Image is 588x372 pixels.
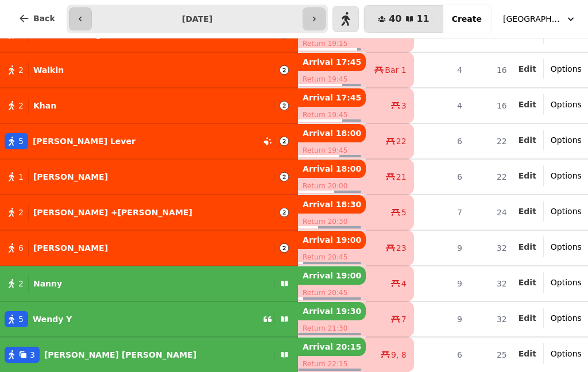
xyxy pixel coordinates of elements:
span: 23 [396,242,407,254]
p: Return 19:15 [298,36,366,52]
td: 24 [469,195,514,230]
td: 7 [414,195,469,230]
p: Arrival 19:00 [298,231,366,249]
span: Options [551,348,582,359]
p: [PERSON_NAME] +[PERSON_NAME] [33,207,192,218]
p: [PERSON_NAME] [33,171,108,183]
span: [GEOGRAPHIC_DATA] [503,13,560,25]
span: Options [551,277,582,288]
button: Edit [519,312,536,324]
p: Walkin [33,64,64,76]
span: 5 [18,313,24,325]
p: Return 19:45 [298,71,366,87]
span: Edit [519,136,536,144]
p: [PERSON_NAME] [33,242,108,254]
p: Return 20:45 [298,285,366,301]
td: 25 [469,337,514,372]
td: 22 [469,123,514,159]
span: 3 [401,100,407,111]
span: 2 [18,64,24,76]
p: Return 19:45 [298,142,366,158]
p: Return 20:00 [298,178,366,194]
span: Options [551,63,582,75]
button: Edit [519,348,536,359]
td: 6 [414,123,469,159]
span: Edit [519,278,536,286]
span: Options [551,170,582,181]
span: Edit [519,207,536,215]
td: 4 [414,88,469,123]
button: Edit [519,241,536,253]
button: Edit [519,277,536,288]
p: Arrival 17:45 [298,88,366,107]
p: Return 21:30 [298,320,366,336]
p: Return 19:45 [298,107,366,123]
td: 22 [469,159,514,195]
button: 4011 [364,5,443,33]
td: 6 [414,337,469,372]
span: Options [551,312,582,324]
span: Edit [519,100,536,108]
button: Edit [519,134,536,146]
span: Bar 1 [385,64,406,76]
span: Options [551,134,582,146]
button: Edit [519,170,536,181]
p: Khan [33,100,56,111]
span: 3 [30,349,35,361]
span: 5 [401,207,407,218]
button: Edit [519,99,536,110]
button: Back [9,5,64,32]
span: 2 [18,100,24,111]
span: Edit [519,172,536,180]
span: 6 [18,242,24,254]
p: Return 22:15 [298,356,366,372]
td: 16 [469,52,514,88]
span: Options [551,99,582,110]
p: Return 20:45 [298,249,366,265]
td: 32 [469,266,514,301]
span: 2 [18,207,24,218]
p: Arrival 18:00 [298,124,366,142]
td: 32 [469,301,514,337]
span: 21 [396,171,407,183]
span: 4 [401,278,407,289]
span: 5 [18,135,24,147]
p: Arrival 19:30 [298,302,366,320]
p: Nanny [33,278,62,289]
button: Edit [519,63,536,75]
span: Edit [519,350,536,358]
td: 9 [414,266,469,301]
p: [PERSON_NAME] [PERSON_NAME] [44,349,196,361]
td: 9 [414,301,469,337]
p: [PERSON_NAME] Lever [33,135,136,147]
button: Edit [519,206,536,217]
td: 9 [414,230,469,266]
span: 40 [389,14,401,24]
span: Options [551,206,582,217]
span: Edit [519,314,536,322]
p: Arrival 20:15 [298,338,366,356]
td: 16 [469,88,514,123]
p: Return 20:30 [298,214,366,230]
td: 4 [414,52,469,88]
span: 7 [401,313,407,325]
span: 11 [416,14,429,24]
span: Create [452,15,482,23]
span: Edit [519,65,536,73]
span: 1 [18,171,24,183]
p: Arrival 18:30 [298,195,366,214]
p: Arrival 18:00 [298,160,366,178]
td: 6 [414,159,469,195]
p: Arrival 17:45 [298,53,366,71]
button: Create [443,5,491,33]
span: 9, 8 [391,349,407,361]
span: 2 [18,278,24,289]
p: Arrival 19:00 [298,266,366,285]
span: Options [551,241,582,253]
button: [GEOGRAPHIC_DATA] [496,9,583,29]
span: Back [33,14,55,22]
p: Wendy Y [33,313,72,325]
td: 32 [469,230,514,266]
span: Edit [519,243,536,251]
span: 22 [396,135,407,147]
